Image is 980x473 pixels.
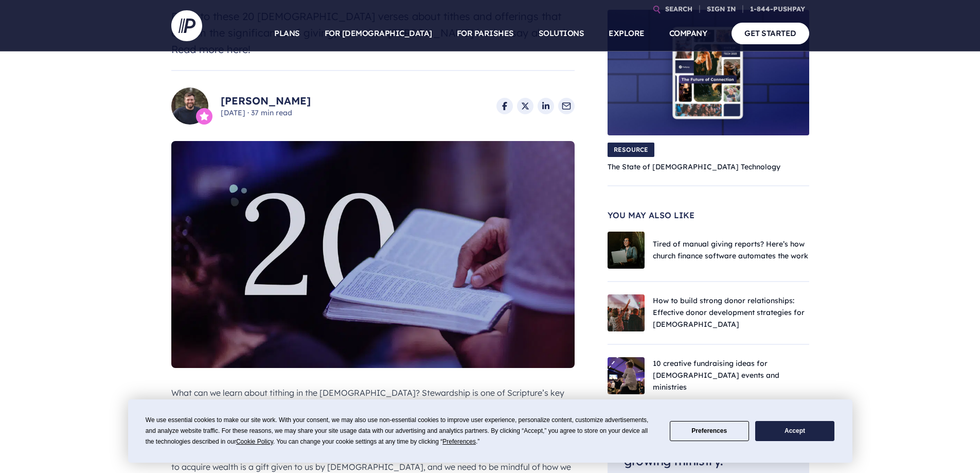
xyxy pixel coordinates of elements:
span: Preferences [442,438,476,445]
a: The State of [DEMOGRAPHIC_DATA] Technology [608,162,780,171]
a: EXPLORE [609,15,645,51]
a: Share on Facebook [496,98,513,114]
button: Accept [755,421,834,441]
div: We use essential cookies to make our site work. With your consent, we may also use non-essential ... [146,415,657,447]
span: Cookie Policy [236,438,273,445]
a: 10 creative fundraising ideas for [DEMOGRAPHIC_DATA] events and ministries [653,359,779,392]
a: Share on LinkedIn [538,98,554,114]
span: You May Also Like [608,211,809,219]
a: Share via Email [558,98,575,114]
span: RESOURCE [608,143,654,157]
span: [DATE] 37 min read [221,108,311,118]
a: [PERSON_NAME] [221,94,311,108]
a: Tired of manual giving reports? Here’s how church finance software automates the work [653,239,808,260]
span: · [247,108,249,117]
a: SOLUTIONS [539,15,584,51]
button: Preferences [670,421,749,441]
div: Cookie Consent Prompt [128,399,852,463]
a: COMPANY [669,15,707,51]
a: FOR PARISHES [457,15,514,51]
a: GET STARTED [732,23,809,44]
a: PLANS [274,15,300,51]
a: Share on X [517,98,533,114]
img: David Royall [171,87,208,125]
p: What can we learn about tithing in the [DEMOGRAPHIC_DATA]? Stewardship is one of Scripture’s key ... [171,384,575,434]
a: How to build strong donor relationships: Effective donor development strategies for [DEMOGRAPHIC_... [653,296,805,329]
a: FOR [DEMOGRAPHIC_DATA] [325,15,432,51]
